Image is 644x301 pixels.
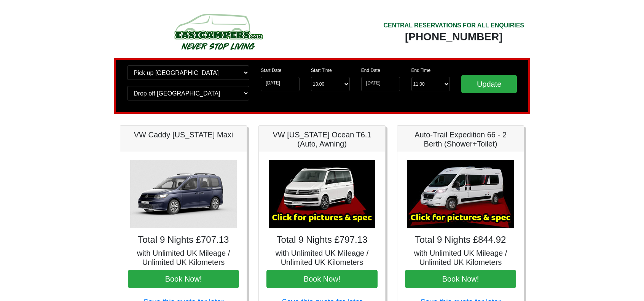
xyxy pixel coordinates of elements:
input: Return Date [361,77,400,91]
label: Start Date [261,67,281,74]
div: CENTRAL RESERVATIONS FOR ALL ENQUIRIES [383,21,524,30]
h5: Auto-Trail Expedition 66 - 2 Berth (Shower+Toilet) [405,130,516,148]
h5: with Unlimited UK Mileage / Unlimited UK Kilometers [405,248,516,267]
h5: VW [US_STATE] Ocean T6.1 (Auto, Awning) [266,130,378,148]
button: Book Now! [405,270,516,288]
h5: VW Caddy [US_STATE] Maxi [128,130,239,139]
h4: Total 9 Nights £844.92 [405,234,516,245]
img: campers-checkout-logo.png [146,11,290,53]
h4: Total 9 Nights £707.13 [128,234,239,245]
h5: with Unlimited UK Mileage / Unlimited UK Kilometers [266,248,378,267]
input: Update [461,75,517,93]
button: Book Now! [128,270,239,288]
button: Book Now! [266,270,378,288]
img: Auto-Trail Expedition 66 - 2 Berth (Shower+Toilet) [407,160,514,228]
input: Start Date [261,77,300,91]
img: VW California Ocean T6.1 (Auto, Awning) [269,160,375,228]
label: End Time [411,67,431,74]
label: End Date [361,67,380,74]
label: Start Time [311,67,332,74]
img: VW Caddy California Maxi [130,160,237,228]
div: [PHONE_NUMBER] [383,30,524,44]
h4: Total 9 Nights £797.13 [266,234,378,245]
h5: with Unlimited UK Mileage / Unlimited UK Kilometers [128,248,239,267]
